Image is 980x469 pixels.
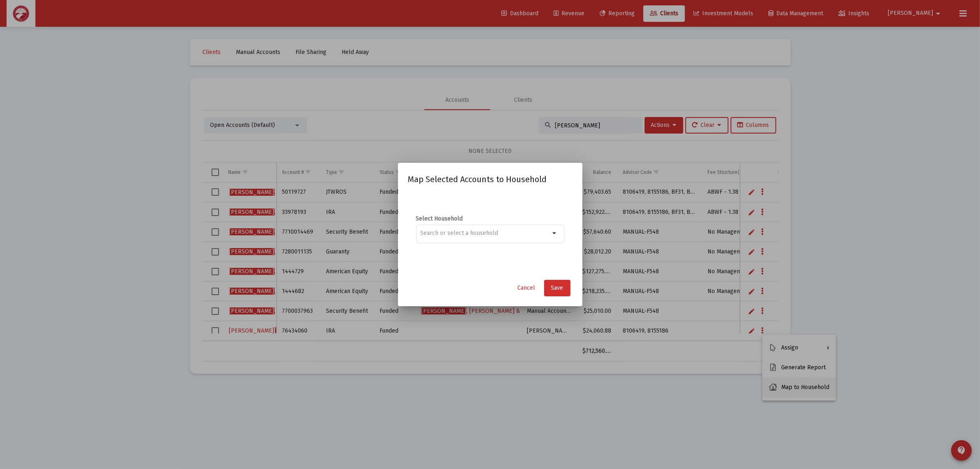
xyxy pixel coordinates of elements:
input: Search or select a household [420,230,550,237]
h2: Map Selected Accounts to Household [408,173,573,186]
button: Cancel [511,280,542,296]
span: Save [551,284,563,291]
label: Select Household [416,215,564,223]
mat-icon: arrow_drop_down [550,228,560,238]
button: Save [544,280,570,296]
span: Cancel [518,284,535,291]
